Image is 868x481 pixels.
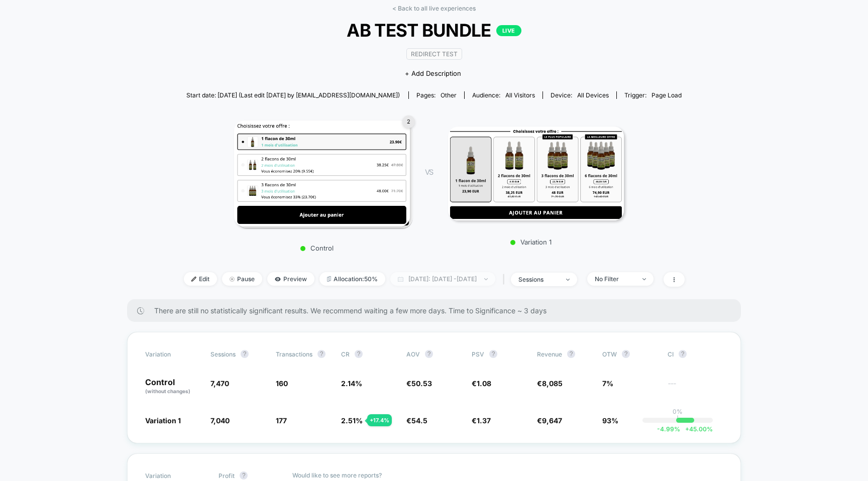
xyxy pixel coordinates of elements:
[416,91,457,99] div: Pages:
[402,115,415,128] div: 2
[472,91,535,99] div: Audience:
[145,350,200,358] span: Variation
[411,379,432,388] span: 50.53
[341,416,363,425] span: 2.51 %
[367,414,392,426] div: + 17.4 %
[542,379,563,388] span: 8,085
[327,276,331,282] img: rebalance
[489,350,497,358] button: ?
[595,275,635,283] div: No Filter
[210,350,236,358] span: Sessions
[355,350,363,358] button: ?
[537,350,562,358] span: Revenue
[145,471,200,479] span: Variation
[240,471,248,479] button: ?
[210,379,229,388] span: 7,470
[234,121,410,227] img: Control main
[472,350,484,358] span: PSV
[624,91,682,99] div: Trigger:
[496,25,521,36] p: LIVE
[219,472,235,479] span: Profit
[622,350,630,358] button: ?
[577,91,609,99] span: all devices
[642,278,646,280] img: end
[484,278,488,280] img: end
[602,416,618,425] span: 93%
[425,168,433,176] span: VS
[602,350,658,358] span: OTW
[566,279,570,281] img: end
[222,272,262,286] span: Pause
[241,350,249,358] button: ?
[406,48,462,60] span: Redirect Test
[668,381,723,395] span: ---
[230,277,235,282] img: end
[186,91,400,99] span: Start date: [DATE] (Last edit [DATE] by [EMAIL_ADDRESS][DOMAIN_NAME])
[505,91,535,99] span: All Visitors
[425,350,433,358] button: ?
[411,416,427,425] span: 54.5
[145,378,200,395] p: Control
[537,416,562,425] span: €
[341,350,350,358] span: CR
[191,277,196,282] img: edit
[472,416,491,425] span: €
[229,244,405,252] p: Control
[208,20,659,41] span: AB TEST BUNDLE
[145,416,181,425] span: Variation 1
[406,379,432,388] span: €
[276,416,287,425] span: 177
[145,388,190,394] span: (without changes)
[673,408,683,415] p: 0%
[677,415,679,423] p: |
[406,416,427,425] span: €
[567,350,575,358] button: ?
[537,379,563,388] span: €
[518,276,559,283] div: sessions
[500,272,511,287] span: |
[443,238,619,246] p: Variation 1
[317,350,325,358] button: ?
[392,5,476,12] a: < Back to all live experiences
[448,127,624,220] img: Variation 1 main
[657,425,680,433] span: -4.99 %
[154,306,721,315] span: There are still no statistically significant results. We recommend waiting a few more days . Time...
[477,379,491,388] span: 1.08
[685,425,689,433] span: +
[652,91,682,99] span: Page Load
[542,91,616,99] span: Device:
[679,350,687,358] button: ?
[267,272,314,286] span: Preview
[472,379,491,388] span: €
[602,379,613,388] span: 7%
[319,272,385,286] span: Allocation: 50%
[276,350,312,358] span: Transactions
[542,416,562,425] span: 9,647
[441,91,457,99] span: other
[210,416,230,425] span: 7,040
[405,69,461,79] span: + Add Description
[341,379,362,388] span: 2.14 %
[184,272,217,286] span: Edit
[276,379,288,388] span: 160
[292,471,723,479] p: Would like to see more reports?
[406,350,420,358] span: AOV
[398,277,403,282] img: calendar
[390,272,495,286] span: [DATE]: [DATE] - [DATE]
[477,416,491,425] span: 1.37
[668,350,723,358] span: CI
[680,425,713,433] span: 45.00 %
